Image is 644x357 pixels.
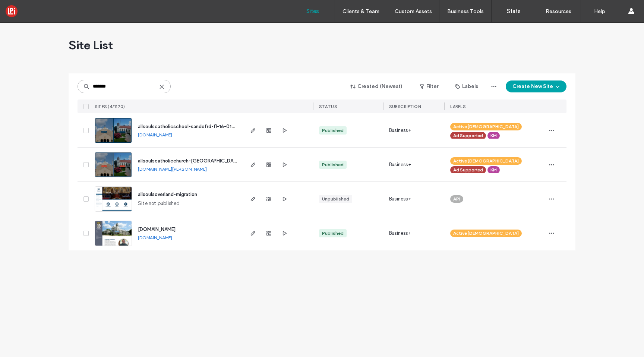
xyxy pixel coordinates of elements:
div: Published [322,161,344,168]
label: Clients & Team [342,8,379,15]
a: [DOMAIN_NAME][PERSON_NAME] [138,166,207,172]
button: Create New Site [506,80,566,92]
div: Published [322,127,344,134]
a: [DOMAIN_NAME] [138,132,172,138]
span: Help [17,5,32,12]
span: Site not published [138,200,180,207]
button: Created (Newest) [344,80,409,92]
a: allsoulsoverland-migration [138,192,197,197]
label: Sites [306,8,319,15]
span: Business+ [389,230,411,237]
span: Business+ [389,127,411,134]
label: Help [594,8,605,15]
span: Active [DEMOGRAPHIC_DATA] [453,230,519,237]
span: Site List [69,38,113,53]
span: Active [DEMOGRAPHIC_DATA] [453,123,519,130]
span: Active [DEMOGRAPHIC_DATA] [453,158,519,164]
span: Business+ [389,195,411,203]
label: Resources [546,8,571,15]
span: SUBSCRIPTION [389,104,421,109]
a: [DOMAIN_NAME] [138,227,176,232]
span: KM [490,132,497,139]
a: allsoulscatholicchurch-[GEOGRAPHIC_DATA]-fl-16-0197 [138,158,267,164]
label: Custom Assets [395,8,432,15]
span: Ad Supported [453,167,483,173]
div: Published [322,230,344,237]
span: API [453,196,460,202]
div: Unpublished [322,196,349,202]
label: Stats [507,8,521,15]
span: SITES (4/1170) [95,104,125,109]
span: Business+ [389,161,411,168]
a: [DOMAIN_NAME] [138,235,172,240]
span: Ad Supported [453,132,483,139]
span: KM [490,167,497,173]
span: STATUS [319,104,337,109]
span: LABELS [450,104,465,109]
label: Business Tools [447,8,484,15]
button: Labels [449,80,485,92]
button: Filter [412,80,446,92]
a: allsoulscatholicschool-sandofrd-fl-16-0197 [138,124,237,129]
